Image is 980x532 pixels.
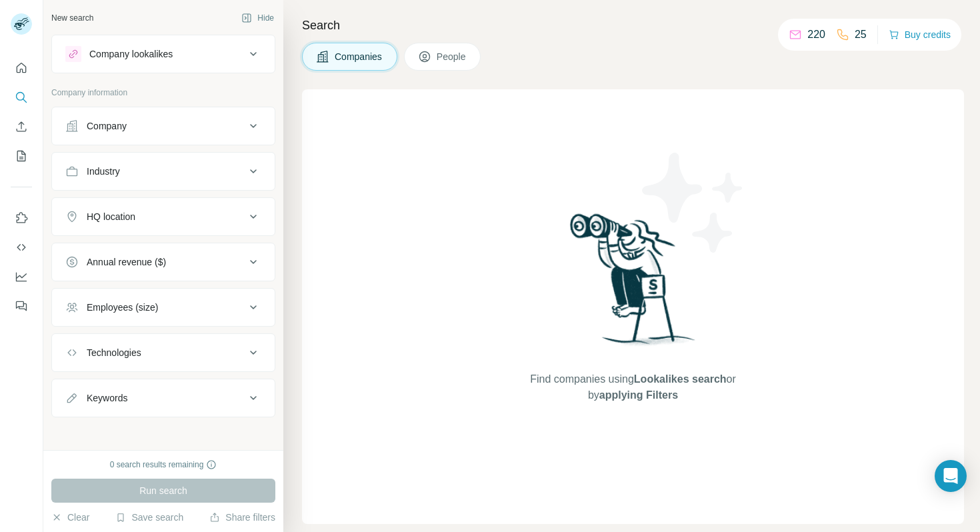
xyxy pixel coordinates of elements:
span: Find companies using or by [526,371,739,403]
div: HQ location [87,210,135,223]
div: Open Intercom Messenger [935,460,967,492]
div: Annual revenue ($) [87,255,166,269]
span: People [437,50,467,63]
button: Buy credits [889,25,951,44]
button: Keywords [52,382,275,414]
p: 220 [807,27,825,43]
button: Use Surfe on LinkedIn [11,206,32,230]
button: Clear [51,511,89,524]
p: Company information [51,87,275,99]
button: Search [11,85,32,109]
div: Company lookalikes [89,47,173,61]
div: Employees (size) [87,301,158,314]
button: Enrich CSV [11,115,32,139]
img: Surfe Illustration - Woman searching with binoculars [564,210,703,359]
button: Quick start [11,56,32,80]
p: 25 [855,27,867,43]
button: Industry [52,155,275,187]
button: Company lookalikes [52,38,275,70]
button: HQ location [52,201,275,233]
span: Companies [335,50,383,63]
h4: Search [302,16,964,35]
button: Employees (size) [52,291,275,323]
button: Share filters [209,511,275,524]
button: Use Surfe API [11,235,32,259]
button: Annual revenue ($) [52,246,275,278]
div: Technologies [87,346,141,359]
button: Company [52,110,275,142]
button: Feedback [11,294,32,318]
div: Keywords [87,391,127,405]
span: applying Filters [599,389,678,401]
div: Company [87,119,127,133]
button: Hide [232,8,283,28]
div: Industry [87,165,120,178]
button: My lists [11,144,32,168]
img: Surfe Illustration - Stars [633,143,753,263]
button: Dashboard [11,265,32,289]
button: Technologies [52,337,275,369]
div: New search [51,12,93,24]
div: 0 search results remaining [110,459,217,471]
button: Save search [115,511,183,524]
span: Lookalikes search [634,373,727,385]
